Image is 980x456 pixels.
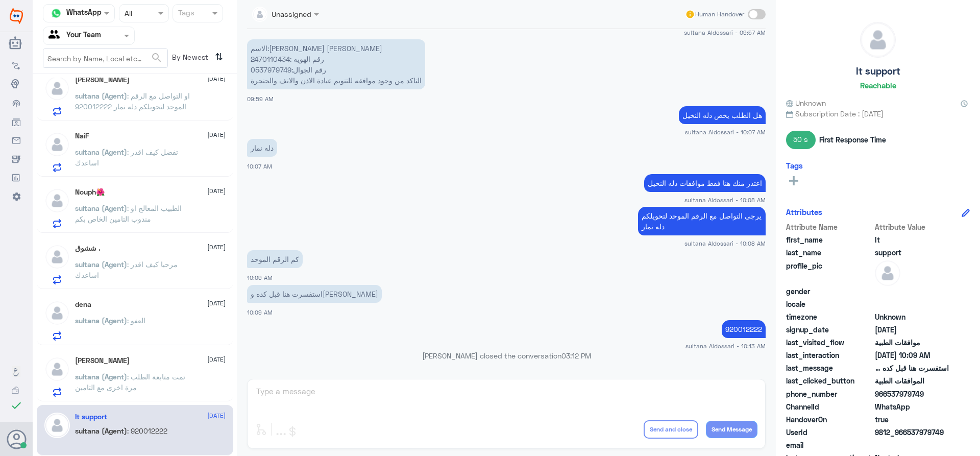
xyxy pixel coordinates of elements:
[722,320,766,338] p: 12/8/2025, 10:13 AM
[786,207,822,217] h6: Attributes
[127,316,145,325] span: : العفو
[247,95,274,102] span: 09:59 AM
[75,260,127,269] span: sultana (Agent)
[177,7,194,20] div: Tags
[875,234,949,245] span: It
[786,389,873,399] span: phone_number
[875,311,949,322] span: Unknown
[75,132,89,140] h5: NaiF
[786,350,873,361] span: last_interaction
[861,22,895,57] img: defaultAdmin.png
[786,98,826,108] span: Unknown
[247,250,303,268] p: 12/8/2025, 10:09 AM
[875,440,949,450] span: null
[48,28,64,43] img: yourTeam.svg
[685,342,766,350] span: sultana Aldossari - 10:13 AM
[44,356,70,382] img: defaultAdmin.png
[75,91,127,100] span: sultana (Agent)
[685,128,766,136] span: sultana Aldossari - 10:07 AM
[875,363,949,373] span: استفسرت هنا قبل كده وردو علي
[875,414,949,425] span: true
[75,76,130,84] h5: عبدالعزيز عاكش
[75,204,182,223] span: : الطبيب المعالج او مندوب التامين الخاص بكم
[875,350,949,361] span: 2025-08-12T07:09:25.172Z
[875,299,949,309] span: null
[786,260,873,284] span: profile_pic
[247,39,425,89] p: 12/8/2025, 9:59 AM
[75,91,190,111] span: : او التواصل مع الرقم الموحد لتحويلكم دله نمار 920012222
[75,372,127,381] span: sultana (Agent)
[786,427,873,438] span: UserId
[875,389,949,399] span: 966537979749
[75,300,91,309] h5: dena
[644,174,766,192] p: 12/8/2025, 10:08 AM
[786,375,873,386] span: last_clicked_button
[695,10,744,19] span: Human Handover
[786,286,873,297] span: gender
[786,222,873,232] span: Attribute Name
[786,311,873,322] span: timezone
[786,414,873,425] span: HandoverOn
[819,134,886,145] span: First Response Time
[875,427,949,438] span: 9812_966537979749
[75,426,127,435] span: sultana (Agent)
[679,106,766,124] p: 12/8/2025, 10:07 AM
[644,420,698,439] button: Send and close
[75,188,105,197] h5: Nouph🌺
[875,337,949,348] span: موافقات الطبية
[127,426,167,435] span: : 920012222
[207,243,226,252] span: [DATE]
[75,413,107,421] h5: It support
[44,300,70,326] img: defaultAdmin.png
[207,411,226,420] span: [DATE]
[215,49,223,65] i: ⇅
[856,65,900,77] h5: It support
[168,49,211,69] span: By Newest
[786,131,816,149] span: 50 s
[684,196,766,204] span: sultana Aldossari - 10:08 AM
[151,50,163,66] button: search
[247,139,277,157] p: 12/8/2025, 10:07 AM
[684,239,766,248] span: sultana Aldossari - 10:08 AM
[786,299,873,309] span: locale
[10,399,22,412] i: check
[786,247,873,258] span: last_name
[875,324,949,335] span: 2025-07-25T09:55:06.011Z
[786,401,873,412] span: ChannelId
[786,440,873,450] span: email
[875,286,949,297] span: null
[786,324,873,335] span: signup_date
[44,76,70,101] img: defaultAdmin.png
[860,81,896,90] h6: Reachable
[207,186,226,196] span: [DATE]
[247,309,273,316] span: 10:09 AM
[43,49,167,67] input: Search by Name, Local etc…
[75,356,130,365] h5: ايمن بن سعود
[786,161,803,170] h6: Tags
[75,372,185,392] span: : تمت متابعة الطلب مرة اخرى مع التامين
[207,355,226,364] span: [DATE]
[207,299,226,308] span: [DATE]
[247,350,766,361] p: [PERSON_NAME] closed the conversation
[875,247,949,258] span: support
[44,188,70,213] img: defaultAdmin.png
[44,244,70,270] img: defaultAdmin.png
[247,274,273,281] span: 10:09 AM
[207,130,226,139] span: [DATE]
[638,207,766,235] p: 12/8/2025, 10:08 AM
[561,351,591,360] span: 03:12 PM
[684,28,766,37] span: sultana Aldossari - 09:57 AM
[151,52,163,64] span: search
[875,260,900,286] img: defaultAdmin.png
[706,421,757,438] button: Send Message
[7,429,26,449] button: Avatar
[10,8,23,24] img: Widebot Logo
[75,204,127,212] span: sultana (Agent)
[207,74,226,83] span: [DATE]
[247,163,272,170] span: 10:07 AM
[786,108,970,119] span: Subscription Date : [DATE]
[247,285,382,303] p: 12/8/2025, 10:09 AM
[875,375,949,386] span: الموافقات الطبية
[44,132,70,157] img: defaultAdmin.png
[75,316,127,325] span: sultana (Agent)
